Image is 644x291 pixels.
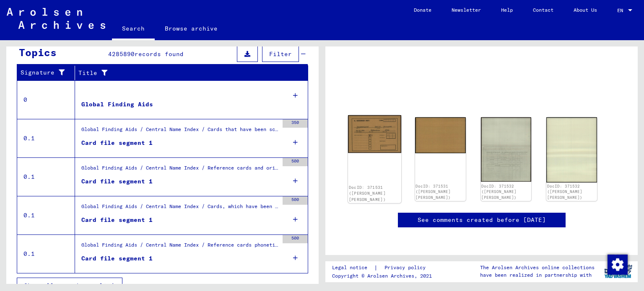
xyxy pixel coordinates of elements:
img: 002.jpg [415,117,466,153]
div: | [332,263,436,272]
div: 500 [283,158,308,166]
p: have been realized in partnership with [480,271,595,279]
div: Global Finding Aids / Central Name Index / Cards, which have been separated just before or during... [81,203,278,214]
p: Copyright © Arolsen Archives, 2021 [332,272,436,280]
div: Card file segment 1 [81,216,153,224]
div: Card file segment 1 [81,177,153,186]
span: Show all search results [24,282,111,289]
div: 500 [283,196,308,205]
a: Legal notice [332,263,374,272]
span: Filter [269,50,292,58]
div: 500 [283,235,308,243]
div: Global Finding Aids / Central Name Index / Cards that have been scanned during first sequential m... [81,126,278,137]
p: The Arolsen Archives online collections [480,264,595,271]
div: Global Finding Aids / Central Name Index / Reference cards and originals, which have been discove... [81,164,278,176]
td: 0.1 [17,157,75,196]
a: DocID: 371531 ([PERSON_NAME] [PERSON_NAME]) [349,185,386,202]
a: Privacy policy [378,263,436,272]
img: yv_logo.png [602,261,634,282]
div: Topics [19,45,57,60]
div: Title [78,66,300,80]
a: DocID: 371532 ([PERSON_NAME] [PERSON_NAME]) [481,184,517,200]
div: Title [78,69,291,77]
td: 0.1 [17,234,75,273]
td: 0 [17,80,75,119]
a: Browse archive [155,18,228,39]
div: Change consent [607,254,627,274]
div: Global Finding Aids [81,100,153,109]
img: 001.jpg [481,117,532,182]
img: 001.jpg [348,115,401,153]
div: 350 [283,119,308,128]
div: Global Finding Aids / Central Name Index / Reference cards phonetically ordered, which could not ... [81,241,278,253]
td: 0.1 [17,119,75,157]
img: 002.jpg [546,117,597,183]
a: See comments created before [DATE] [418,216,546,224]
a: DocID: 371531 ([PERSON_NAME] [PERSON_NAME]) [415,184,451,200]
a: DocID: 371532 ([PERSON_NAME] [PERSON_NAME]) [547,184,582,200]
td: 0.1 [17,196,75,234]
div: Signature [21,66,77,80]
div: Card file segment 1 [81,254,153,263]
a: Search [112,18,155,40]
div: Card file segment 1 [81,139,153,147]
img: Change consent [608,255,628,275]
img: Arolsen_neg.svg [7,8,105,29]
span: 4285890 [108,50,135,58]
span: records found [135,50,184,58]
span: EN [617,8,626,13]
div: Signature [21,68,68,77]
button: Filter [262,46,299,62]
